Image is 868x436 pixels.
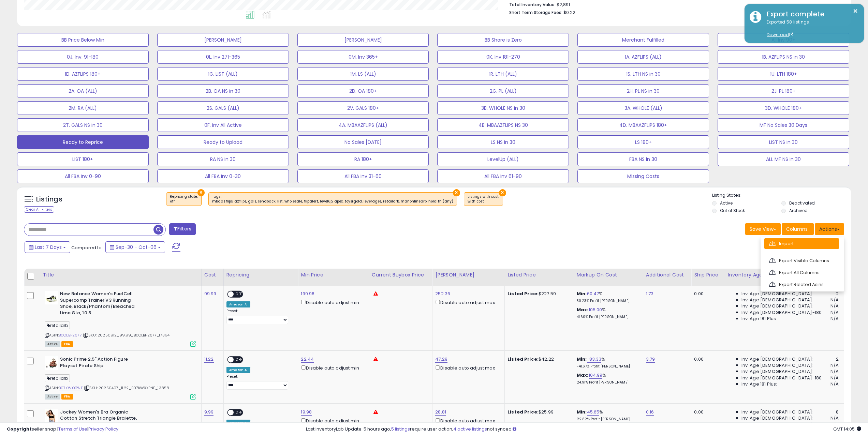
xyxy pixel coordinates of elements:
[589,306,602,313] a: 105.00
[764,255,839,266] a: Export Visible Columns
[226,271,295,279] div: Repricing
[507,291,569,297] div: $227.59
[646,290,654,297] a: 1.73
[170,194,198,204] span: Repricing state :
[577,152,709,166] button: FBA NS in 30
[577,50,709,64] button: 1A. AZFLIPS (ALL)
[468,199,499,204] div: with cost
[437,169,569,183] button: All FBA Inv 61-90
[577,372,589,378] b: Max:
[468,194,499,204] span: Listings with cost :
[577,33,709,47] button: Merchant Fulfilled
[577,291,638,303] div: %
[435,356,447,363] a: 47.29
[587,409,600,416] a: 45.65
[170,199,198,204] div: off
[789,208,808,213] label: Archived
[45,374,70,382] span: retailarb
[17,152,149,166] button: LIST 180+
[437,118,569,132] button: 4B. MBAAZFLIPS NS 30
[60,291,143,318] b: New Balance Women's FuelCell Supercomp Trainer V3 Running Shoe, Black/Phantom/Bleached Lime Glo, ...
[577,372,638,385] div: %
[157,118,289,132] button: 0F. Inv All Active
[59,332,82,338] a: B0CLBF2677
[741,409,813,415] span: Inv. Age [DEMOGRAPHIC_DATA]:
[741,356,813,362] span: Inv. Age [DEMOGRAPHIC_DATA]:
[45,356,58,370] img: 41KrEQZLbvL._SL40_.jpg
[157,50,289,64] button: 0L. Inv 271-365
[741,369,813,375] span: Inv. Age [DEMOGRAPHIC_DATA]:
[83,332,170,338] span: | SKU: 20250912_99.99_B0CLBF2677_17394
[17,67,149,81] button: 1D. AZFLIPS 180+
[741,362,813,369] span: Inv. Age [DEMOGRAPHIC_DATA]:
[836,409,839,415] span: 8
[577,356,638,369] div: %
[17,33,149,47] button: BB Price Below Min
[301,364,364,371] div: Disable auto adjust min
[45,291,58,304] img: 31SRyuvlEJL._SL40_.jpg
[574,269,643,286] th: The percentage added to the cost of goods (COGS) that forms the calculator for Min & Max prices.
[297,67,429,81] button: 1M. LS (ALL)
[88,426,118,432] a: Privacy Policy
[234,357,245,363] span: OFF
[694,291,719,297] div: 0.00
[297,101,429,115] button: 2V. GALS 180+
[301,409,312,416] a: 19.98
[563,9,575,16] span: $0.22
[169,223,196,235] button: Filters
[741,291,813,297] span: Inv. Age [DEMOGRAPHIC_DATA]:
[830,375,839,381] span: N/A
[197,189,205,196] button: ×
[830,369,839,375] span: N/A
[453,426,487,432] a: 4 active listings
[435,299,499,306] div: Disable auto adjust max
[718,101,849,115] button: 3D. WHOLE 180+
[577,307,638,319] div: %
[437,135,569,149] button: LS NS in 30
[435,409,446,416] a: 28.81
[718,152,849,166] button: ALL MF NS in 30
[720,200,733,206] label: Active
[7,426,32,432] strong: Copyright
[577,67,709,81] button: 1S. LTH NS in 30
[17,84,149,98] button: 2A. OA (ALL)
[435,271,502,279] div: [PERSON_NAME]
[741,303,813,309] span: Inv. Age [DEMOGRAPHIC_DATA]:
[577,135,709,149] button: LS 180+
[301,271,366,279] div: Min Price
[45,394,60,400] span: All listings currently available for purchase on Amazon
[782,223,814,235] button: Columns
[105,241,165,253] button: Sep-30 - Oct-06
[204,290,217,297] a: 99.99
[204,409,214,416] a: 9.99
[226,367,250,373] div: Amazon AI
[435,290,450,297] a: 252.36
[297,50,429,64] button: 0M. Inv 365+
[833,426,861,432] span: 2025-10-14 14:05 GMT
[712,192,851,199] p: Listing States:
[301,356,314,363] a: 22.44
[204,356,214,363] a: 11.22
[836,291,839,297] span: 2
[204,271,221,279] div: Cost
[36,195,62,204] h5: Listings
[507,356,539,362] b: Listed Price:
[577,306,589,313] b: Max:
[7,426,118,433] div: seller snap | |
[577,169,709,183] button: Missing Costs
[507,271,571,279] div: Listed Price
[60,409,143,430] b: Jockey Women's Bra Organic Cotton Stretch Triangle Bralette, Black Night, M
[157,169,289,183] button: All FBA Inv 0-30
[507,409,569,415] div: $25.99
[577,364,638,369] p: -41.67% Profit [PERSON_NAME]
[297,169,429,183] button: All FBA Inv 31-60
[718,84,849,98] button: 2J. PL 180+
[226,301,250,307] div: Amazon AI
[577,315,638,319] p: 41.60% Profit [PERSON_NAME]
[830,310,839,316] span: N/A
[45,341,60,347] span: All listings currently available for purchase on Amazon
[84,385,169,391] span: | SKU: 20250407_11.22_B07KWXXPNF_13858
[577,299,638,303] p: 30.23% Profit [PERSON_NAME]
[372,271,429,279] div: Current Buybox Price
[577,118,709,132] button: 4D. MBAAZFLIPS 180+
